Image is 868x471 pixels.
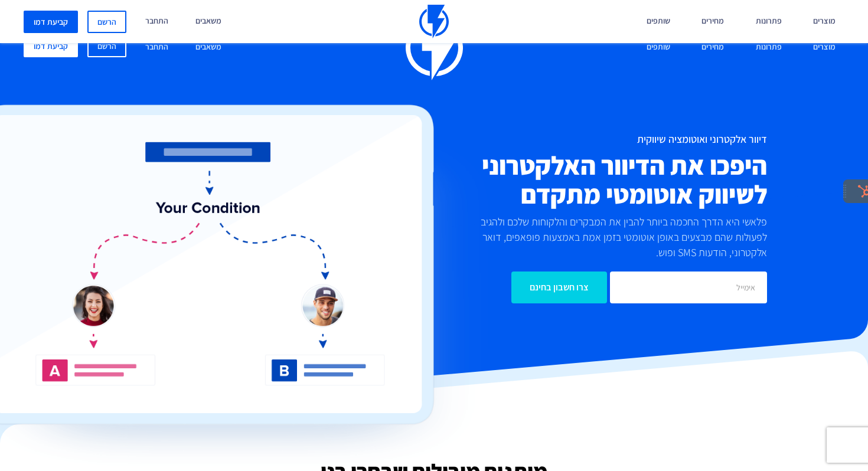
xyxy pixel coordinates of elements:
[24,11,78,33] a: קביעת דמו
[477,214,767,260] p: פלאשי היא הדרך החכמה ביותר להבין את המבקרים והלקוחות שלכם ולהגיב לפעולות שהם מבצעים באופן אוטומטי...
[610,272,767,303] input: אימייל
[693,35,733,60] a: מחירים
[374,133,767,145] h1: דיוור אלקטרוני ואוטומציה שיווקית
[804,35,844,60] a: מוצרים
[511,272,607,303] input: צרו חשבון בחינם
[747,35,791,60] a: פתרונות
[87,35,126,57] a: הרשם
[24,35,78,57] a: קביעת דמו
[374,151,767,208] h2: היפכו את הדיוור האלקטרוני לשיווק אוטומטי מתקדם
[136,35,177,60] a: התחבר
[87,11,126,33] a: הרשם
[638,35,679,60] a: שותפים
[187,35,230,60] a: משאבים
